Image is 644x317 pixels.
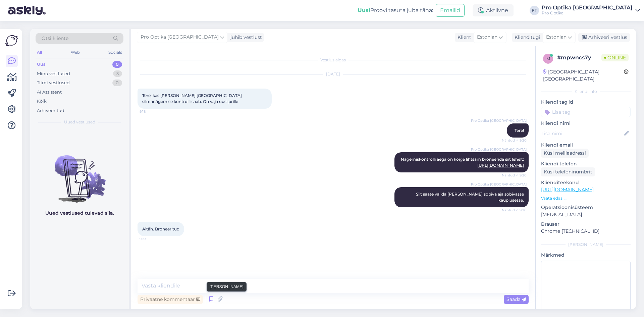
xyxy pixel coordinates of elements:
[471,147,527,152] span: Pro Optika [GEOGRAPHIC_DATA]
[436,4,465,17] button: Emailid
[541,160,631,167] p: Kliendi telefon
[546,34,567,41] span: Estonian
[506,296,526,302] span: Saada
[542,10,633,16] div: Pro Optika
[541,130,623,137] input: Lisa nimi
[546,56,550,61] span: m
[37,70,70,77] div: Minu vestlused
[140,236,165,242] span: 9:23
[530,6,539,15] div: PT
[515,128,524,133] span: Tere!
[228,34,262,41] div: juhib vestlust
[37,107,64,114] div: Arhiveeritud
[477,34,497,41] span: Estonian
[138,71,529,77] div: [DATE]
[542,5,633,10] div: Pro Optika [GEOGRAPHIC_DATA]
[541,211,631,218] p: [MEDICAL_DATA]
[455,34,471,41] div: Klient
[142,93,243,104] span: Tere, kas [PERSON_NAME] [GEOGRAPHIC_DATA] silmanägemise kontrolli saab. On vaja uusi prille
[141,34,219,41] span: Pro Optika [GEOGRAPHIC_DATA]
[541,252,631,259] p: Märkmed
[142,226,179,231] span: Aitäh. Broneeritud
[477,163,524,168] a: [URL][DOMAIN_NAME]
[501,208,527,213] span: Nähtud ✓ 9:20
[578,33,630,42] div: Arhiveeri vestlus
[601,54,629,61] span: Online
[557,54,601,62] div: # mpwncs7y
[541,99,631,106] p: Kliendi tag'id
[138,295,203,304] div: Privaatne kommentaar
[512,34,540,41] div: Klienditugi
[541,195,631,201] p: Vaata edasi ...
[541,167,595,176] div: Küsi telefoninumbrit
[541,187,594,193] a: [URL][DOMAIN_NAME]
[64,119,95,125] span: Uued vestlused
[541,242,631,248] div: [PERSON_NAME]
[37,61,46,68] div: Uus
[30,143,129,204] img: No chats
[541,142,631,149] p: Kliendi email
[541,179,631,186] p: Klienditeekond
[543,68,624,83] div: [GEOGRAPHIC_DATA], [GEOGRAPHIC_DATA]
[5,34,18,47] img: Askly Logo
[541,228,631,235] p: Chrome [TECHNICAL_ID]
[471,118,527,123] span: Pro Optika [GEOGRAPHIC_DATA]
[138,57,529,63] div: Vestlus algas
[541,204,631,211] p: Operatsioonisüsteem
[501,138,527,143] span: Nähtud ✓ 9:20
[140,109,165,114] span: 9:18
[358,6,433,14] div: Proovi tasuta juba täna:
[541,120,631,127] p: Kliendi nimi
[501,173,527,178] span: Nähtud ✓ 9:20
[45,210,114,217] p: Uued vestlused tulevad siia.
[37,89,62,96] div: AI Assistent
[358,7,370,13] b: Uus!
[113,70,122,77] div: 3
[542,5,640,16] a: Pro Optika [GEOGRAPHIC_DATA]Pro Optika
[471,182,527,187] span: Pro Optika [GEOGRAPHIC_DATA]
[401,157,524,168] span: Nägemiskontrolli aega on kõige lihtsam broneerida siit lehelt:
[541,89,631,95] div: Kliendi info
[37,80,70,86] div: Tiimi vestlused
[112,61,122,68] div: 0
[107,48,123,57] div: Socials
[541,221,631,228] p: Brauser
[416,192,525,203] span: Siit saate valida [PERSON_NAME] sobiva aja sobivasse kauplusesse.
[112,80,122,86] div: 0
[541,149,589,158] div: Küsi meiliaadressi
[210,284,244,290] small: [PERSON_NAME]
[37,98,47,105] div: Kõik
[541,107,631,117] input: Lisa tag
[69,48,81,57] div: Web
[42,35,68,42] span: Otsi kliente
[36,48,43,57] div: All
[473,4,514,16] div: Aktiivne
